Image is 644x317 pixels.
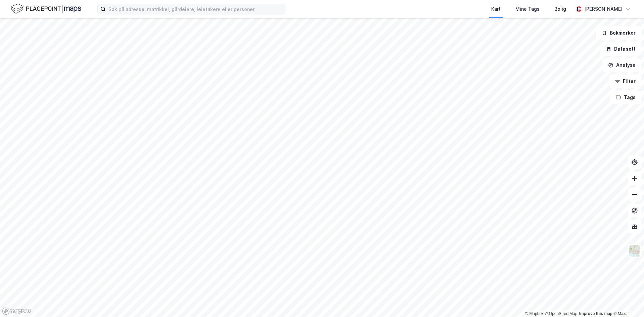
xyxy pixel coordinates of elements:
button: Bokmerker [596,26,641,40]
div: Bolig [554,5,566,13]
a: OpenStreetMap [545,311,578,316]
button: Tags [610,91,641,104]
div: [PERSON_NAME] [584,5,623,13]
button: Analyse [602,58,641,72]
iframe: Chat Widget [610,285,644,317]
button: Filter [609,75,641,88]
div: Kart [491,5,501,13]
button: Datasett [600,42,641,56]
a: Mapbox homepage [2,307,32,315]
a: Improve this map [579,311,612,316]
div: Kontrollprogram for chat [610,285,644,317]
a: Mapbox [525,311,544,316]
img: Z [628,244,641,257]
img: logo.f888ab2527a4732fd821a326f86c7f29.svg [11,3,81,15]
input: Søk på adresse, matrikkel, gårdeiere, leietakere eller personer [106,4,285,14]
div: Mine Tags [515,5,540,13]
